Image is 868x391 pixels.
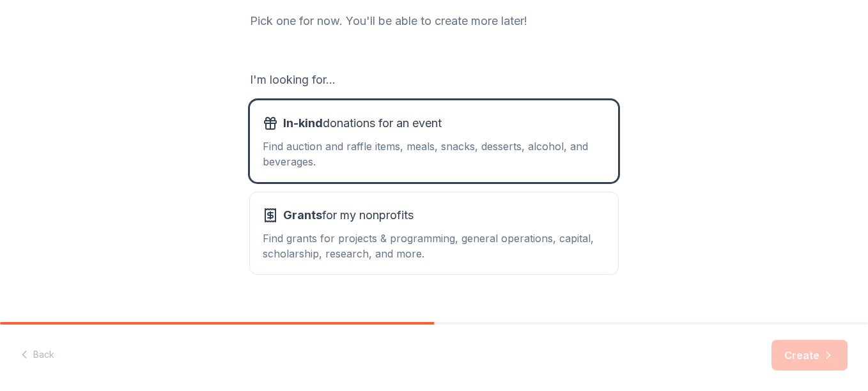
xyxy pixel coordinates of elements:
[283,116,323,130] span: In-kind
[250,192,618,274] button: Grantsfor my nonprofitsFind grants for projects & programming, general operations, capital, schol...
[250,70,618,90] div: I'm looking for...
[283,113,442,134] span: donations for an event
[263,139,605,169] div: Find auction and raffle items, meals, snacks, desserts, alcohol, and beverages.
[283,208,322,222] span: Grants
[250,100,618,182] button: In-kinddonations for an eventFind auction and raffle items, meals, snacks, desserts, alcohol, and...
[283,205,414,226] span: for my nonprofits
[250,11,618,31] div: Pick one for now. You'll be able to create more later!
[263,231,605,261] div: Find grants for projects & programming, general operations, capital, scholarship, research, and m...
